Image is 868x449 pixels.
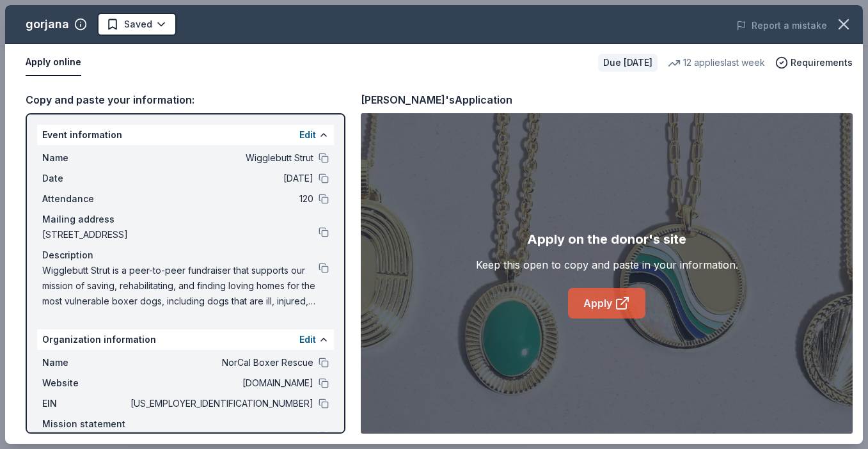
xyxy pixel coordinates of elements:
button: Edit [299,127,316,143]
span: Requirements [791,55,853,70]
span: Name [42,150,128,166]
div: [PERSON_NAME]'s Application [361,91,512,108]
button: Requirements [775,55,853,70]
div: 12 applies last week [668,55,765,70]
span: Wigglebutt Strut is a peer-to-peer fundraiser that supports our mission of saving, rehabilitating... [42,263,319,309]
span: Website [42,375,128,391]
div: Event information [37,125,334,145]
span: [STREET_ADDRESS] [42,227,319,242]
button: Apply online [26,49,81,76]
span: Date [42,171,128,186]
span: [DOMAIN_NAME] [128,375,313,391]
span: Attendance [42,191,128,207]
a: Apply [568,288,645,319]
div: gorjana [26,14,69,35]
span: NorCal Boxer Rescue [128,355,313,370]
span: 120 [128,191,313,207]
span: [US_EMPLOYER_IDENTIFICATION_NUMBER] [128,396,313,411]
span: Wigglebutt Strut [128,150,313,166]
span: EIN [42,396,128,411]
div: Organization information [37,329,334,350]
div: Mission statement [42,416,329,432]
div: Apply on the donor's site [527,229,686,249]
span: Saved [124,17,152,32]
button: Report a mistake [736,18,827,33]
button: Saved [97,13,177,36]
div: Keep this open to copy and paste in your information. [476,257,738,272]
button: Edit [299,332,316,347]
div: Mailing address [42,212,329,227]
span: Name [42,355,128,370]
span: [DATE] [128,171,313,186]
div: Copy and paste your information: [26,91,345,108]
div: Description [42,248,329,263]
div: Due [DATE] [598,54,658,72]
